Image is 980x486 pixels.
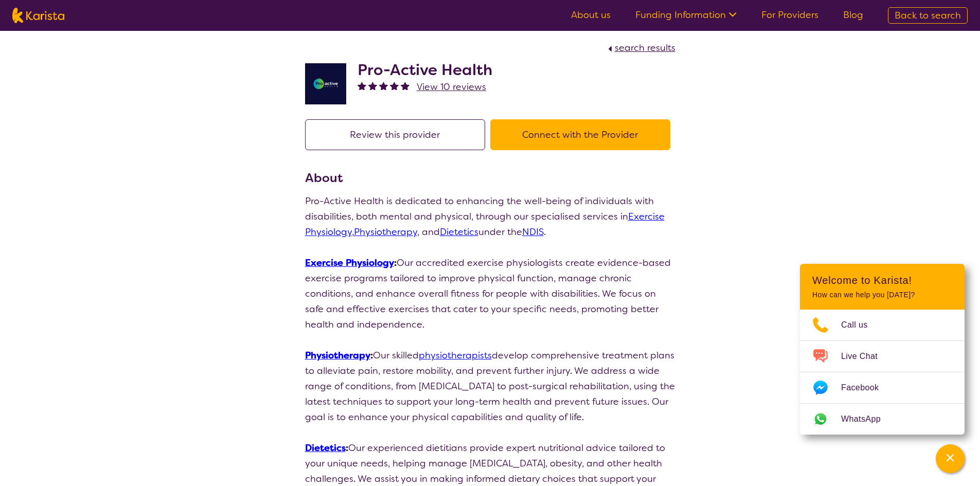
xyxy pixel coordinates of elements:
[800,264,965,435] div: Channel Menu
[841,349,890,364] span: Live Chat
[635,9,737,21] a: Funding Information
[417,81,486,93] span: View 10 reviews
[305,255,675,332] p: Our accredited exercise physiologists create evidence-based exercise programs tailored to improve...
[490,129,675,141] a: Connect with the Provider
[419,349,492,362] a: physiotherapists
[843,9,863,21] a: Blog
[305,119,485,150] button: Review this provider
[354,226,417,238] a: Physiotherapy
[490,119,670,150] button: Connect with the Provider
[305,348,675,425] p: Our skilled develop comprehensive treatment plans to alleviate pain, restore mobility, and preven...
[440,226,478,238] a: Dietetics
[895,9,961,22] span: Back to search
[305,169,675,187] h3: About
[800,310,965,435] ul: Choose channel
[761,9,818,21] a: For Providers
[305,193,675,240] p: Pro-Active Health is dedicated to enhancing the well-being of individuals with disabilities, both...
[305,349,373,362] strong: :
[841,411,893,427] span: WhatsApp
[812,274,952,286] h2: Welcome to Karista!
[305,257,397,269] strong: :
[305,349,370,362] a: Physiotherapy
[615,42,675,54] span: search results
[605,42,675,54] a: search results
[305,442,346,454] a: Dietetics
[358,81,366,90] img: fullstar
[841,317,880,333] span: Call us
[379,81,388,90] img: fullstar
[305,129,490,141] a: Review this provider
[358,61,492,79] h2: Pro-Active Health
[390,81,399,90] img: fullstar
[936,444,965,473] button: Channel Menu
[401,81,409,90] img: fullstar
[305,442,348,454] strong: :
[800,404,965,435] a: Web link opens in a new tab.
[888,7,968,24] a: Back to search
[571,9,611,21] a: About us
[305,63,346,104] img: jdgr5huzsaqxc1wfufya.png
[12,8,64,23] img: Karista logo
[812,291,952,299] p: How can we help you [DATE]?
[305,257,394,269] a: Exercise Physiology
[368,81,377,90] img: fullstar
[841,380,891,395] span: Facebook
[417,79,486,95] a: View 10 reviews
[522,226,544,238] a: NDIS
